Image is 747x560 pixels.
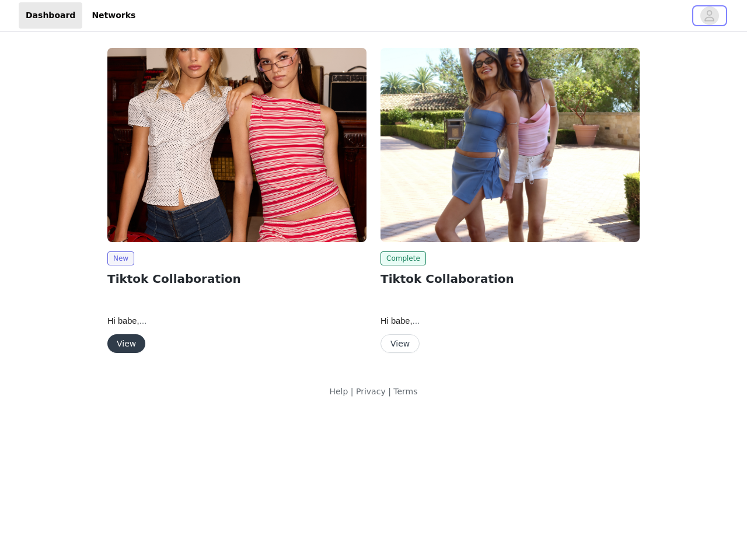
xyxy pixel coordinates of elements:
span: New [107,251,134,265]
button: View [107,334,145,353]
a: Help [329,387,348,396]
img: Edikted [107,48,366,242]
a: Networks [85,2,142,29]
a: Privacy [356,387,386,396]
button: View [381,334,420,353]
a: Dashboard [19,2,82,29]
h2: Tiktok Collaboration [107,270,366,288]
h2: Tiktok Collaboration [381,270,640,288]
span: | [351,387,354,396]
span: Hi babe, [381,316,420,325]
a: Terms [393,387,417,396]
span: | [388,387,391,396]
a: View [381,339,420,348]
img: Edikted [381,48,640,242]
div: avatar [704,6,715,25]
span: Hi babe, [107,316,147,325]
span: Complete [381,251,426,265]
a: View [107,339,145,348]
